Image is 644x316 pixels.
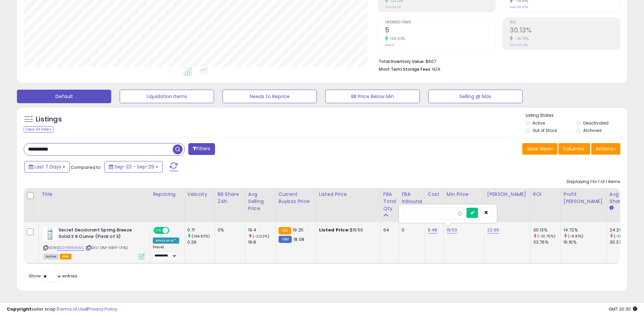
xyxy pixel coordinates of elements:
[88,306,117,312] a: Privacy Policy
[248,239,276,245] div: 19.8
[385,43,394,47] small: Prev: 2
[58,227,141,241] b: Secret Deodorant Spring Breeze Solid 2.6 Ounce (Pack of 3)
[71,164,102,171] span: Compared to:
[383,191,396,212] div: FBA Total Qty
[7,306,117,313] div: seller snap | |
[104,161,163,173] button: Sep-23 - Sep-29
[447,227,457,233] a: 19.50
[153,238,179,244] div: Amazon AI *
[379,59,425,64] b: Total Inventory Value:
[563,145,584,152] span: Columns
[564,191,604,205] div: Profit [PERSON_NAME]
[564,239,606,245] div: 16.16%
[58,306,87,312] a: Terms of Use
[583,120,609,126] label: Deactivated
[17,90,111,103] button: Default
[218,191,242,205] div: BB Share 24h.
[610,205,614,211] small: Avg BB Share.
[57,245,85,251] a: B00FRR5WWC
[248,191,273,212] div: Avg Selling Price
[510,26,620,36] h2: 30.13%
[86,245,127,250] span: | SKU: DM-NXFF-IF4Q
[43,227,145,258] div: ASIN:
[522,143,557,155] button: Save View
[402,191,422,212] div: FBA inbound Qty
[34,163,61,170] span: Last 7 Days
[325,90,420,103] button: BB Price Below Min
[7,306,31,312] strong: Copyright
[388,36,405,41] small: 150.00%
[187,239,215,245] div: 0.29
[293,236,304,243] span: 18.08
[154,228,163,233] span: ON
[583,128,601,133] label: Archived
[42,191,147,198] div: Title
[532,128,557,133] label: Out of Stock
[385,5,401,9] small: Prev: $6.40
[428,227,437,233] a: 9.48
[385,21,495,24] span: Ordered Items
[279,191,313,205] div: Current Buybox Price
[248,227,276,233] div: 19.4
[510,43,528,47] small: Prev: 33.76%
[279,236,292,243] small: FBM
[379,57,615,65] li: $607
[533,227,560,233] div: 30.13%
[168,228,179,233] span: OFF
[558,143,590,155] button: Columns
[153,191,182,198] div: Repricing
[43,254,59,259] span: All listings currently available for purchase on Amazon
[447,191,481,198] div: Min Price
[533,191,558,198] div: ROI
[153,245,179,260] div: Preset:
[187,191,212,198] div: Velocity
[609,306,637,312] span: 2025-10-7 20:30 GMT
[383,227,394,233] div: 64
[564,227,606,233] div: 14.72%
[319,227,350,233] b: Listed Price:
[402,227,420,233] div: 0
[188,143,215,155] button: Filters
[610,239,637,245] div: 30.33%
[428,90,523,103] button: Selling @ Max
[385,26,495,36] h2: 5
[120,90,214,103] button: Liquidation Items
[513,36,529,41] small: -10.75%
[533,239,560,245] div: 33.76%
[222,90,317,103] button: Needs to Reprice
[24,126,54,133] div: Clear All Filters
[610,191,634,205] div: Avg BB Share
[510,5,528,9] small: Prev: 30.33%
[532,120,545,126] label: Active
[43,227,57,241] img: 41eA-qcQlJL._SL40_.jpg
[29,273,77,279] span: Show: entries
[432,66,440,72] span: N/A
[24,161,70,173] button: Last 7 Days
[526,112,627,119] p: Listing States:
[192,233,210,239] small: (144.83%)
[293,227,304,233] span: 19.25
[538,233,555,239] small: (-10.75%)
[487,227,499,233] a: 22.99
[510,21,620,24] span: ROI
[253,233,269,239] small: (-2.02%)
[591,143,620,155] button: Actions
[36,115,62,124] h5: Listings
[567,179,620,185] div: Displaying 1 to 1 of 1 items
[319,191,378,198] div: Listed Price
[279,227,291,234] small: FBA
[614,233,631,239] small: (-19.91%)
[187,227,215,233] div: 0.71
[218,227,240,233] div: 0%
[60,254,71,259] span: FBA
[319,227,375,233] div: $19.50
[487,191,527,198] div: [PERSON_NAME]
[379,66,431,72] b: Short Term Storage Fees:
[610,227,637,233] div: 24.29%
[428,191,441,198] div: Cost
[568,233,583,239] small: (-8.91%)
[115,163,154,170] span: Sep-23 - Sep-29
